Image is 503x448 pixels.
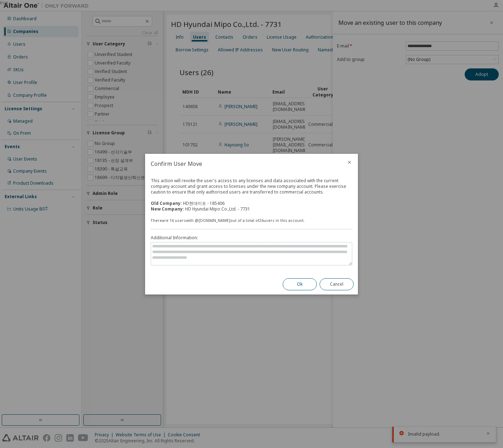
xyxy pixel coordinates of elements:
label: Additional Information: [151,235,352,241]
button: Cancel [320,278,354,290]
button: close [347,159,352,165]
div: This action will revoke the user's access to any licenses and data associated with the current co... [151,178,352,212]
div: There are 16 users with @ [DOMAIN_NAME] out of a total of 26 users in this account. [151,218,352,223]
h2: Confirm User Move [145,154,341,174]
button: Ok [283,278,317,290]
b: Old Company: [151,200,182,206]
b: New Company: [151,206,184,212]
